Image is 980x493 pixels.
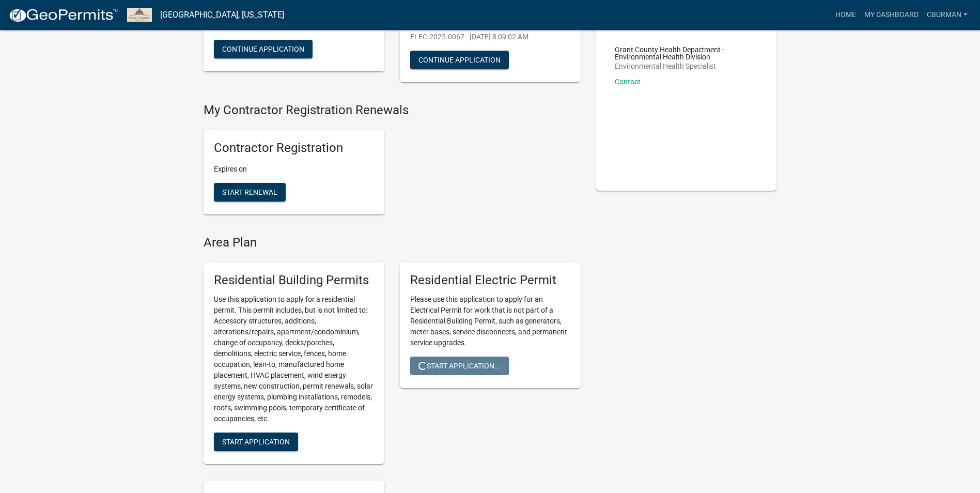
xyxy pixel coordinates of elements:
[214,164,374,175] p: Expires on
[615,63,758,70] p: Environmental Health Specialist
[214,294,374,424] p: Use this application to apply for a residential permit. This permit includes, but is not limited ...
[214,433,298,451] button: Start Application
[418,361,501,369] span: Start Application...
[214,40,313,58] button: Continue Application
[214,183,286,202] button: Start Renewal
[410,273,570,288] h5: Residential Electric Permit
[204,103,581,118] h4: My Contractor Registration Renewals
[615,78,641,86] a: Contact
[214,141,374,156] h5: Contractor Registration
[410,51,509,69] button: Continue Application
[923,5,972,25] a: cburman
[204,103,581,223] wm-registration-list-section: My Contractor Registration Renewals
[222,437,290,445] span: Start Application
[160,6,284,24] a: [GEOGRAPHIC_DATA], [US_STATE]
[615,46,758,60] p: Grant County Health Department - Environmental Health Division
[204,235,581,250] h4: Area Plan
[860,5,923,25] a: My Dashboard
[222,188,277,196] span: Start Renewal
[410,357,509,375] button: Start Application...
[410,32,570,42] p: ELEC-2025-0067 - [DATE] 8:09:02 AM
[831,5,860,25] a: Home
[410,294,570,348] p: Please use this application to apply for an Electrical Permit for work that is not part of a Resi...
[127,8,152,22] img: Grant County, Indiana
[214,273,374,288] h5: Residential Building Permits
